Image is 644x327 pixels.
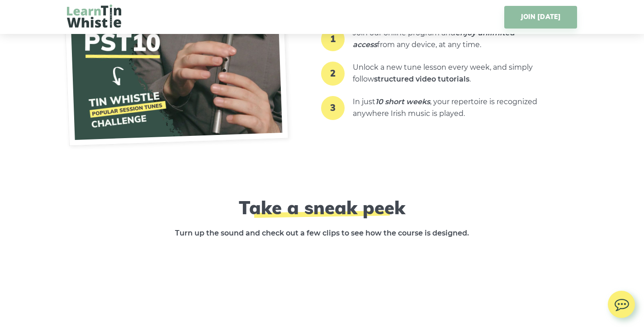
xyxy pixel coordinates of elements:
[353,91,543,125] li: In just , your repertoire is recognized anywhere Irish music is played.
[321,62,345,86] span: 2
[375,97,430,106] strong: 10 short weeks
[353,22,543,56] li: Join our online program and from any device, at any time.
[321,96,345,120] span: 3
[374,75,469,83] strong: structured video tutorials
[504,6,577,29] a: JOIN [DATE]
[67,5,121,28] img: LearnTinWhistle.com
[321,27,345,51] span: 1
[608,291,635,314] img: chat.svg
[159,197,485,218] h2: Take a sneak peek
[175,229,469,237] strong: Turn up the sound and check out a few clips to see how the course is designed.
[353,56,543,91] li: Unlock a new tune lesson every week, and simply follow .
